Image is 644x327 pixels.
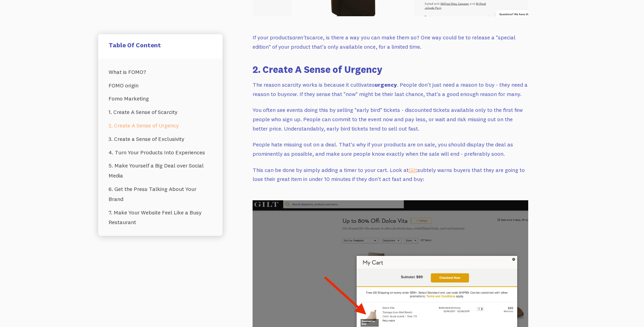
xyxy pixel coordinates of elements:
[253,140,528,158] p: People hate missing out on a deal. That's why if your products are on sale, you should display th...
[109,206,212,229] a: 7. Make Your Website Feel Like a Busy Restaurant
[287,90,297,97] em: now
[109,92,212,106] a: Fomo Marketing
[109,132,212,146] a: 3. Create a Sense of Exclusivity
[253,80,528,98] p: The reason scarcity works is because it cultivates . People don't just need a reason to buy - the...
[109,106,212,119] a: 1. Create A Sense of Scarcity
[292,34,307,41] em: aren't
[375,81,397,88] strong: urgency
[109,146,212,159] a: 4. Turn Your Products Into Experiences
[109,119,212,133] a: 2. Create A Sense of Urgency
[253,33,528,51] p: If your products scarce, is there a way you can make them so? One way could be to release a "spec...
[109,79,212,92] a: FOMO origin
[109,183,212,206] a: 6. Get the Press Talking About Your Brand
[109,65,212,79] a: What is FOMO?
[253,62,528,76] h3: 2. Create A Sense of Urgency
[253,105,528,133] p: You often see events doing this by selling "early bird" tickets - discounted tickets available on...
[253,165,528,184] p: This can be done by simply adding a timer to your cart. Look at subtely warns buyers that they ar...
[109,159,212,183] a: 5. Make Yourself a Big Deal over Social Media
[409,166,417,173] a: Gilt
[109,41,212,49] h5: Table Of Content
